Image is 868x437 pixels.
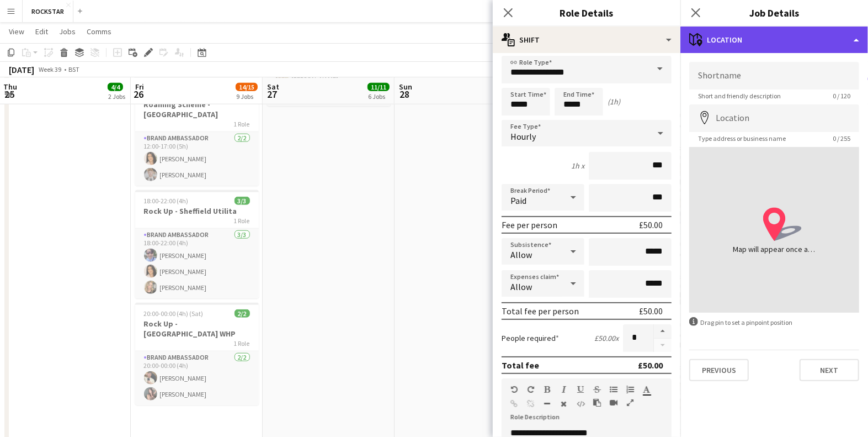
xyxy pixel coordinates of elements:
span: 18:00-22:00 (4h) [144,197,189,205]
button: Previous [689,359,749,381]
button: Fullscreen [626,398,634,407]
button: Undo [510,385,518,394]
div: 9 Jobs [236,92,257,101]
button: HTML Code [577,399,584,408]
div: [DATE] [9,64,34,75]
h3: Rock Up - Sheffield Utilita [135,206,259,216]
app-job-card: 12:00-17:00 (5h)2/2Roaming Scheme - [GEOGRAPHIC_DATA]1 RoleBrand Ambassador2/212:00-17:00 (5h)[PE... [135,83,259,186]
div: Fee per person [502,219,557,230]
span: 0 / 255 [824,134,859,143]
app-card-role: Brand Ambassador2/212:00-17:00 (5h)[PERSON_NAME][PERSON_NAME] [135,132,259,186]
span: Sat [267,82,279,92]
div: Total fee [502,360,539,371]
button: Paste as plain text [593,398,601,407]
span: Short and friendly description [689,92,790,100]
span: Comms [87,27,111,36]
h3: Role Details [493,6,680,20]
span: Paid [510,195,526,206]
div: Location [680,27,868,53]
button: Horizontal Line [544,399,551,408]
button: Clear Formatting [560,399,568,408]
button: Italic [560,385,568,394]
div: 2 Jobs [108,92,125,101]
div: 1h x [571,161,584,171]
button: Insert video [610,398,617,407]
button: Text Color [643,385,651,394]
span: 14/15 [236,83,258,91]
span: 0 / 120 [824,92,859,100]
div: £50.00 x [594,333,619,343]
span: Thu [3,82,17,92]
button: Redo [527,385,535,394]
div: £50.00 [639,219,663,230]
span: Sun [399,82,412,92]
button: ROCKSTAR [23,1,73,22]
app-card-role: Brand Ambassador3/318:00-22:00 (4h)[PERSON_NAME][PERSON_NAME][PERSON_NAME] [135,229,259,298]
button: Bold [544,385,551,394]
div: 6 Jobs [368,92,389,101]
span: 1 Role [234,339,250,348]
span: Week 39 [36,65,64,73]
button: Increase [654,324,672,339]
span: 25 [2,88,17,101]
span: Allow [510,249,532,260]
label: People required [502,333,559,343]
h3: Rock Up - [GEOGRAPHIC_DATA] WHP [135,319,259,339]
span: 28 [397,88,412,101]
span: 27 [265,88,279,101]
a: Comms [82,24,116,39]
div: Shift [493,27,680,53]
button: Strikethrough [593,385,601,394]
app-card-role: Brand Ambassador2/220:00-00:00 (4h)[PERSON_NAME][PERSON_NAME] [135,351,259,405]
span: 4/4 [108,83,123,91]
div: Map will appear once address has been added [733,244,816,255]
span: Hourly [510,131,536,142]
span: Fri [135,82,144,92]
span: Type address or business name [689,134,795,143]
span: 1 Role [234,217,250,225]
button: Next [800,359,859,381]
a: Jobs [55,24,80,39]
span: View [9,27,24,36]
a: View [4,24,29,39]
button: Ordered List [626,385,634,394]
div: Total fee per person [502,306,579,317]
div: £50.00 [639,306,663,317]
div: Drag pin to set a pinpoint position [689,317,859,328]
app-job-card: 18:00-22:00 (4h)3/3Rock Up - Sheffield Utilita1 RoleBrand Ambassador3/318:00-22:00 (4h)[PERSON_NA... [135,190,259,298]
button: Underline [577,385,584,394]
span: Jobs [59,27,76,36]
button: Unordered List [610,385,617,394]
span: Edit [35,27,48,36]
span: 11/11 [368,83,390,91]
div: BST [68,65,79,73]
div: £50.00 [638,360,663,371]
span: 2/2 [235,309,250,318]
span: 3/3 [235,197,250,205]
h3: Roaming Scheme - [GEOGRAPHIC_DATA] [135,99,259,119]
h3: Job Details [680,6,868,20]
a: Edit [31,24,52,39]
span: 20:00-00:00 (4h) (Sat) [144,309,204,318]
span: 1 Role [234,120,250,128]
span: Allow [510,281,532,292]
div: (1h) [608,97,620,107]
app-job-card: 20:00-00:00 (4h) (Sat)2/2Rock Up - [GEOGRAPHIC_DATA] WHP1 RoleBrand Ambassador2/220:00-00:00 (4h)... [135,303,259,405]
span: 26 [134,88,144,101]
